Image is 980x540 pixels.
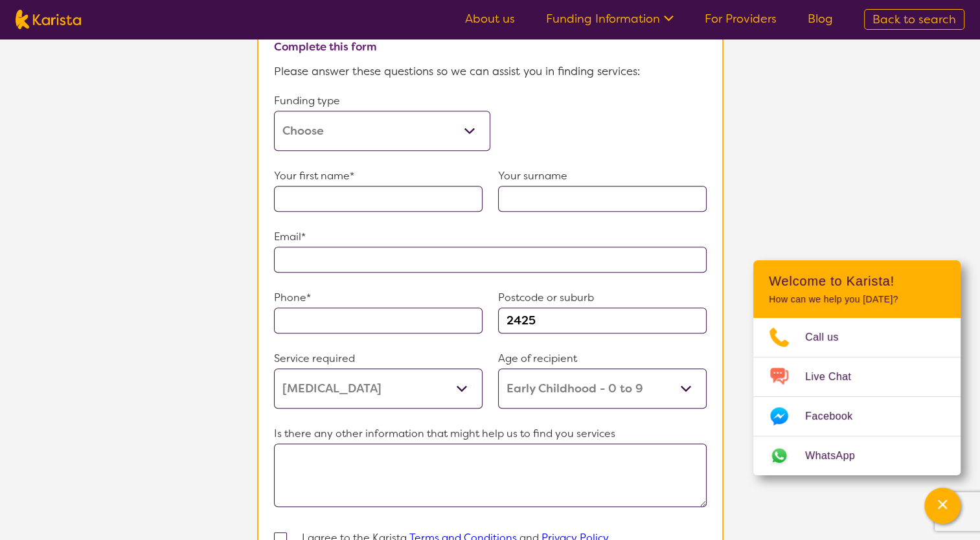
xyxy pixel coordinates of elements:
span: Facebook [805,407,868,426]
button: Channel Menu [924,488,961,524]
p: Your first name* [274,166,483,186]
p: Funding type [274,91,490,111]
b: Complete this form [274,39,377,54]
span: Call us [805,328,854,347]
img: Karista logo [16,10,81,29]
p: How can we help you [DATE]? [769,294,945,305]
div: Channel Menu [753,260,961,475]
span: Back to search [872,12,956,27]
a: Blog [808,11,833,27]
span: WhatsApp [805,446,871,466]
p: Is there any other information that might help us to find you services [274,424,707,444]
a: Funding Information [546,11,674,27]
h2: Welcome to Karista! [769,273,945,289]
p: Postcode or suburb [498,288,707,308]
p: Service required [274,349,483,368]
p: Please answer these questions so we can assist you in finding services: [274,62,707,81]
ul: Choose channel [753,318,961,475]
a: Back to search [864,9,964,30]
span: Live Chat [805,367,867,387]
a: Web link opens in a new tab. [753,436,961,475]
p: Email* [274,227,707,247]
p: Phone* [274,288,483,308]
a: About us [465,11,515,27]
a: For Providers [705,11,777,27]
p: Age of recipient [498,349,707,368]
p: Your surname [498,166,707,186]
